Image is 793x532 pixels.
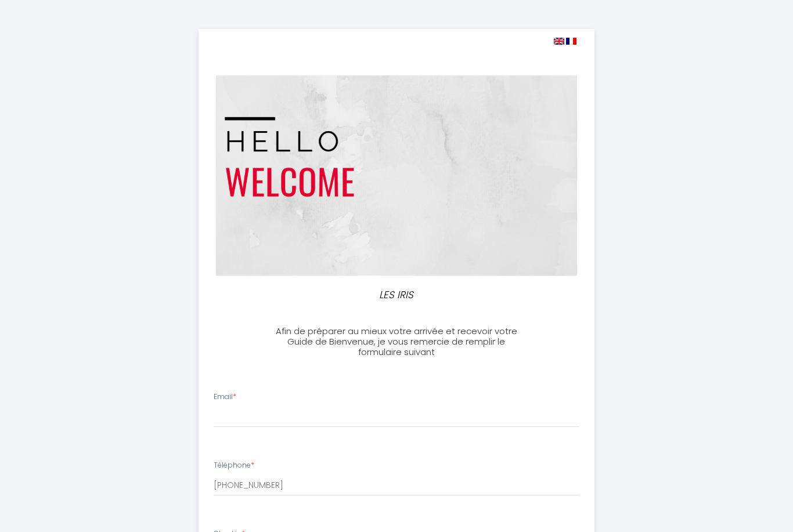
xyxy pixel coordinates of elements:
label: Email [214,392,236,403]
h3: Afin de préparer au mieux votre arrivée et recevoir votre Guide de Bienvenue, je vous remercie de... [267,326,525,357]
label: Téléphone [214,460,254,471]
img: en.png [554,38,564,45]
img: fr.png [566,38,576,45]
p: LES IRIS [272,287,521,303]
